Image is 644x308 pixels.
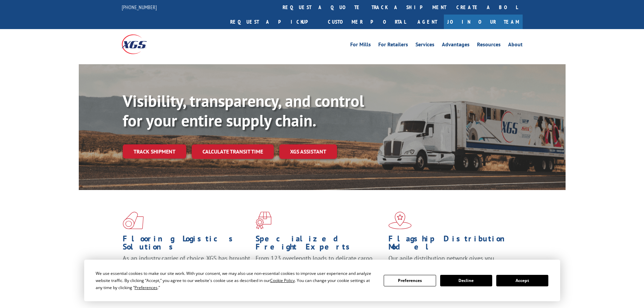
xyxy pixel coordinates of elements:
[123,235,251,254] h1: Flooring Logistics Solutions
[225,15,323,29] a: Request a pickup
[123,144,186,159] a: Track shipment
[256,254,383,284] p: From 123 overlength loads to delicate cargo, our experienced staff knows the best way to move you...
[256,212,271,229] img: xgs-icon-focused-on-flooring-red
[122,4,157,10] a: [PHONE_NUMBER]
[123,90,364,131] b: Visibility, transparency, and control for your entire supply chain.
[444,15,523,29] a: Join Our Team
[279,144,337,159] a: XGS ASSISTANT
[123,254,250,278] span: As an industry carrier of choice, XGS has brought innovation and dedication to flooring logistics...
[508,42,523,49] a: About
[378,42,408,49] a: For Retailers
[135,285,158,290] span: Preferences
[411,15,444,29] a: Agent
[415,42,434,49] a: Services
[84,260,560,301] div: Cookie Consent Prompt
[123,212,144,229] img: xgs-icon-total-supply-chain-intelligence-red
[270,278,295,283] span: Cookie Policy
[384,275,436,286] button: Preferences
[323,15,411,29] a: Customer Portal
[350,42,371,49] a: For Mills
[496,275,548,286] button: Accept
[442,42,470,49] a: Advantages
[388,235,516,254] h1: Flagship Distribution Model
[477,42,501,49] a: Resources
[192,144,274,159] a: Calculate transit time
[388,254,513,270] span: Our agile distribution network gives you nationwide inventory management on demand.
[96,270,376,291] div: We use essential cookies to make our site work. With your consent, we may also use non-essential ...
[440,275,492,286] button: Decline
[388,212,412,229] img: xgs-icon-flagship-distribution-model-red
[256,235,383,254] h1: Specialized Freight Experts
